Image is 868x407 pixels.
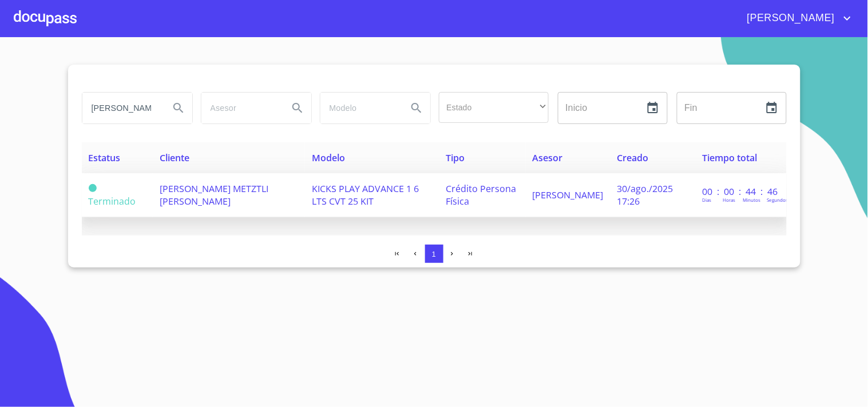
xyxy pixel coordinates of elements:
[312,182,419,208] span: KICKS PLAY ADVANCE 1 6 LTS CVT 25 KIT
[446,151,465,164] span: Tipo
[201,93,279,123] input: search
[743,197,760,203] p: Minutos
[702,185,779,198] p: 00 : 00 : 44 : 46
[403,94,430,122] button: Search
[89,151,121,164] span: Estatus
[533,189,604,201] span: [PERSON_NAME]
[439,92,549,123] div: ​
[723,197,735,203] p: Horas
[160,182,268,208] span: [PERSON_NAME] METZTLI [PERSON_NAME]
[432,250,436,258] span: 1
[702,151,757,164] span: Tiempo total
[617,182,673,208] span: 30/ago./2025 17:26
[446,182,517,208] span: Crédito Persona Física
[320,93,398,123] input: search
[160,151,189,164] span: Cliente
[739,9,854,27] button: account of current user
[767,197,788,203] p: Segundos
[165,94,192,122] button: Search
[533,151,563,164] span: Asesor
[702,197,711,203] p: Dias
[312,151,345,164] span: Modelo
[89,195,136,208] span: Terminado
[617,151,649,164] span: Creado
[89,184,97,192] span: Terminado
[284,94,311,122] button: Search
[425,245,443,263] button: 1
[739,9,841,27] span: [PERSON_NAME]
[82,93,160,123] input: search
